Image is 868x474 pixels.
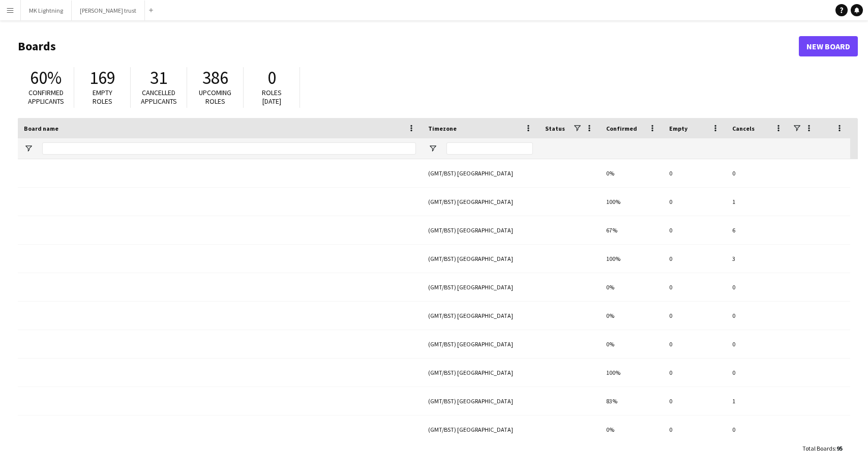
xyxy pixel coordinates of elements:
button: Open Filter Menu [24,144,33,153]
div: 0 [663,188,726,216]
span: Cancels [732,125,755,132]
div: 0 [726,359,789,387]
span: Confirmed [606,125,637,132]
h1: Boards [18,39,799,54]
div: 0 [726,302,789,330]
span: 95 [836,445,843,452]
span: 60% [30,67,62,89]
div: 100% [600,359,663,387]
span: 31 [150,67,167,89]
div: 0 [663,273,726,301]
div: (GMT/BST) [GEOGRAPHIC_DATA] [422,159,539,187]
span: Empty roles [93,88,112,106]
div: 0% [600,330,663,358]
div: (GMT/BST) [GEOGRAPHIC_DATA] [422,273,539,301]
div: 0 [663,387,726,415]
div: 0% [600,416,663,443]
span: Timezone [428,125,457,132]
span: 169 [89,67,115,89]
div: (GMT/BST) [GEOGRAPHIC_DATA] [422,359,539,387]
span: 386 [202,67,228,89]
div: (GMT/BST) [GEOGRAPHIC_DATA] [422,330,539,358]
div: 0% [600,273,663,301]
div: 0 [663,359,726,387]
button: [PERSON_NAME] trust [72,1,145,20]
div: 100% [600,245,663,273]
input: Board name Filter Input [42,142,416,155]
div: 0 [663,302,726,330]
div: (GMT/BST) [GEOGRAPHIC_DATA] [422,188,539,216]
div: 3 [726,245,789,273]
button: MK Lightning [21,1,72,20]
div: 1 [726,387,789,415]
div: 0 [726,273,789,301]
div: 6 [726,216,789,244]
button: Open Filter Menu [428,144,437,153]
div: 0 [663,330,726,358]
span: Board name [24,125,58,132]
div: 0 [726,159,789,187]
div: (GMT/BST) [GEOGRAPHIC_DATA] [422,302,539,330]
div: (GMT/BST) [GEOGRAPHIC_DATA] [422,387,539,415]
span: Confirmed applicants [28,88,64,106]
div: 1 [726,188,789,216]
div: 0 [663,245,726,273]
div: 0 [726,416,789,443]
span: Total Boards [802,445,835,452]
span: Status [545,125,565,132]
div: (GMT/BST) [GEOGRAPHIC_DATA] [422,416,539,443]
div: 0% [600,302,663,330]
div: (GMT/BST) [GEOGRAPHIC_DATA] [422,245,539,273]
div: 67% [600,216,663,244]
div: : [802,438,843,458]
input: Timezone Filter Input [446,142,533,155]
span: Cancelled applicants [141,88,177,106]
span: 0 [267,67,276,89]
div: 0 [663,216,726,244]
div: 83% [600,387,663,415]
a: New Board [799,36,858,56]
div: 0 [663,159,726,187]
div: 0 [726,330,789,358]
div: 0% [600,159,663,187]
div: (GMT/BST) [GEOGRAPHIC_DATA] [422,216,539,244]
span: Roles [DATE] [262,88,282,106]
div: 100% [600,188,663,216]
div: 0 [663,416,726,443]
span: Upcoming roles [199,88,231,106]
span: Empty [669,125,687,132]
